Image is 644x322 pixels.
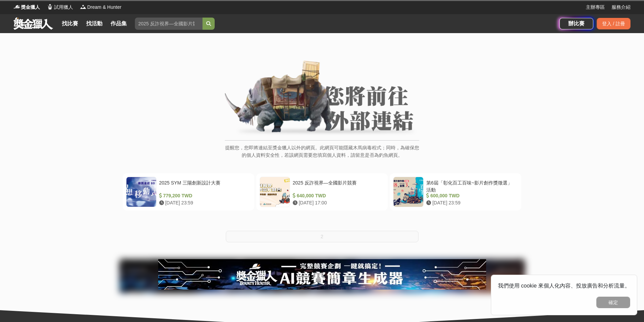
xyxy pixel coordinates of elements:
div: [DATE] 17:00 [293,199,382,206]
div: 第6屆「彰化百工百味~影片創作獎徵選」活動 [426,179,515,192]
div: 640,000 TWD [293,192,382,199]
span: Dream & Hunter [87,4,121,11]
div: 600,000 TWD [426,192,515,199]
div: 2025 SYM 三陽創新設計大賽 [159,179,248,192]
div: 2025 反詐視界—全國影片競賽 [293,179,382,192]
p: 提醒您，您即將連結至獎金獵人以外的網頁。此網頁可能隱藏木馬病毒程式；同時，為確保您的個人資料安全性，若該網頁需要您填寫個人資料，請留意是否為釣魚網頁。 [225,144,419,166]
span: 我們使用 cookie 來個人化內容、投放廣告和分析流量。 [498,283,630,289]
img: Logo [47,3,53,10]
span: 獎金獵人 [21,4,40,11]
a: Logo獎金獵人 [14,4,40,11]
a: LogoDream & Hunter [80,4,121,11]
a: 作品集 [108,19,129,28]
div: 779,200 TWD [159,192,248,199]
img: e66c81bb-b616-479f-8cf1-2a61d99b1888.jpg [158,259,486,290]
div: [DATE] 23:59 [159,199,248,206]
a: Logo試用獵人 [47,4,73,11]
a: 辦比賽 [559,18,593,29]
div: 登入 / 註冊 [597,18,630,29]
span: 試用獵人 [54,4,73,11]
a: 主辦專區 [586,4,605,11]
a: 2025 SYM 三陽創新設計大賽 779,200 TWD [DATE] 23:59 [123,173,254,210]
img: External Link Banner [225,60,419,137]
a: 第6屆「彰化百工百味~影片創作獎徵選」活動 600,000 TWD [DATE] 23:59 [390,173,521,210]
a: 2025 反詐視界—全國影片競賽 640,000 TWD [DATE] 17:00 [256,173,388,210]
a: 找活動 [84,19,105,28]
img: Logo [14,3,20,10]
div: [DATE] 23:59 [426,199,515,206]
a: 找比賽 [59,19,81,28]
img: Logo [80,3,87,10]
input: 2025 反詐視界—全國影片競賽 [135,18,202,30]
button: 確定 [596,297,630,308]
a: 服務介紹 [612,4,630,11]
button: 2 [226,231,419,242]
